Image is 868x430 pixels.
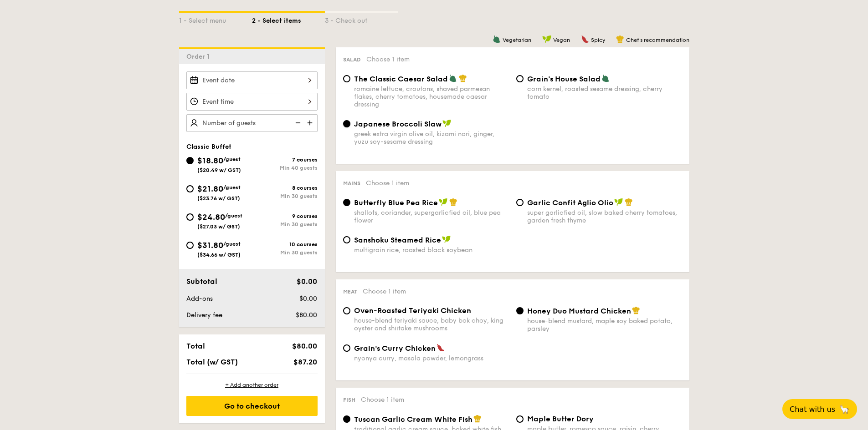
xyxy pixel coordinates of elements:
[186,185,194,192] input: $21.80/guest($23.76 w/ GST)8 coursesMin 30 guests
[292,342,317,350] span: $80.00
[186,381,318,389] div: + Add another order
[343,307,350,314] input: Oven-Roasted Teriyaki Chickenhouse-blend teriyaki sauce, baby bok choy, king oyster and shiitake ...
[343,75,350,82] input: The Classic Caesar Saladromaine lettuce, croutons, shaved parmesan flakes, cherry tomatoes, house...
[527,209,682,224] div: super garlicfied oil, slow baked cherry tomatoes, garden fresh thyme
[625,198,633,206] img: icon-chef-hat.a58ddaea.svg
[442,119,452,127] img: icon-vegan.f8ff3823.svg
[354,209,509,224] div: shallots, coriander, supergarlicfied oil, blue pea flower
[601,74,610,82] img: icon-vegetarian.fe4039eb.svg
[290,114,304,132] img: icon-reduce.1d2dbef1.svg
[782,399,857,419] button: Chat with us🦙
[197,195,240,202] span: ($23.76 w/ GST)
[354,415,473,424] span: Tuscan Garlic Cream White Fish
[354,120,442,128] span: Japanese Broccoli Slaw
[366,56,410,63] span: Choose 1 item
[527,317,682,333] div: house-blend mustard, maple soy baked potato, parsley
[437,344,445,352] img: icon-spicy.37a8142b.svg
[343,56,361,63] span: Salad
[503,37,531,43] span: Vegetarian
[354,344,436,353] span: Grain's Curry Chicken
[252,221,318,228] div: Min 30 guests
[343,397,355,403] span: Fish
[553,37,570,43] span: Vegan
[354,130,509,146] div: greek extra virgin olive oil, kizami nori, ginger, yuzu soy-sesame dressing
[186,213,194,221] input: $24.80/guest($27.03 w/ GST)9 coursesMin 30 guests
[516,75,524,82] input: Grain's House Saladcorn kernel, roasted sesame dressing, cherry tomato
[252,185,318,191] div: 8 courses
[343,415,350,423] input: Tuscan Garlic Cream White Fishtraditional garlic cream sauce, baked white fish, roasted tomatoes
[516,307,524,314] input: Honey Duo Mustard Chickenhouse-blend mustard, maple soy baked potato, parsley
[225,212,242,219] span: /guest
[252,193,318,199] div: Min 30 guests
[354,236,441,244] span: Sanshoku Steamed Rice
[197,252,241,258] span: ($34.66 w/ GST)
[186,71,318,89] input: Event date
[197,212,225,222] span: $24.80
[473,415,482,423] img: icon-chef-hat.a58ddaea.svg
[223,156,241,162] span: /guest
[186,311,222,319] span: Delivery fee
[186,396,318,416] div: Go to checkout
[516,199,524,206] input: Garlic Confit Aglio Oliosuper garlicfied oil, slow baked cherry tomatoes, garden fresh thyme
[527,415,594,423] span: Maple Butter Dory
[186,143,231,151] span: Classic Buffet
[343,180,360,187] span: Mains
[186,295,213,303] span: Add-ons
[186,93,318,111] input: Event time
[197,167,241,173] span: ($20.49 w/ GST)
[363,288,406,295] span: Choose 1 item
[197,240,223,250] span: $31.80
[542,35,551,43] img: icon-vegan.f8ff3823.svg
[442,235,451,243] img: icon-vegan.f8ff3823.svg
[616,35,624,43] img: icon-chef-hat.a58ddaea.svg
[354,85,509,108] div: romaine lettuce, croutons, shaved parmesan flakes, cherry tomatoes, housemade caesar dressing
[186,342,205,350] span: Total
[179,13,252,25] div: 1 - Select menu
[493,35,501,43] img: icon-vegetarian.fe4039eb.svg
[354,198,438,207] span: Butterfly Blue Pea Rice
[325,13,398,25] div: 3 - Check out
[527,307,631,315] span: Honey Duo Mustard Chicken
[343,344,350,352] input: Grain's Curry Chickennyonya curry, masala powder, lemongrass
[197,156,223,166] span: $18.80
[449,198,457,206] img: icon-chef-hat.a58ddaea.svg
[343,120,350,127] input: Japanese Broccoli Slawgreek extra virgin olive oil, kizami nori, ginger, yuzu soy-sesame dressing
[614,198,623,206] img: icon-vegan.f8ff3823.svg
[354,246,509,254] div: multigrain rice, roasted black soybean
[527,198,613,207] span: Garlic Confit Aglio Olio
[252,13,325,25] div: 2 - Select items
[343,236,350,243] input: Sanshoku Steamed Ricemultigrain rice, roasted black soybean
[790,405,835,414] span: Chat with us
[252,241,318,248] div: 10 courses
[252,157,318,163] div: 7 courses
[591,37,605,43] span: Spicy
[354,306,471,315] span: Oven-Roasted Teriyaki Chicken
[186,242,194,249] input: $31.80/guest($34.66 w/ GST)10 coursesMin 30 guests
[296,311,317,319] span: $80.00
[304,114,318,132] img: icon-add.58712e84.svg
[252,249,318,256] div: Min 30 guests
[527,85,682,101] div: corn kernel, roasted sesame dressing, cherry tomato
[186,277,217,286] span: Subtotal
[366,179,409,187] span: Choose 1 item
[197,184,223,194] span: $21.80
[632,306,640,314] img: icon-chef-hat.a58ddaea.svg
[343,288,357,295] span: Meat
[297,277,317,286] span: $0.00
[252,165,318,171] div: Min 40 guests
[223,241,241,247] span: /guest
[354,354,509,362] div: nyonya curry, masala powder, lemongrass
[626,37,689,43] span: Chef's recommendation
[459,74,467,82] img: icon-chef-hat.a58ddaea.svg
[361,396,404,404] span: Choose 1 item
[186,114,318,132] input: Number of guests
[343,199,350,206] input: Butterfly Blue Pea Riceshallots, coriander, supergarlicfied oil, blue pea flower
[354,317,509,332] div: house-blend teriyaki sauce, baby bok choy, king oyster and shiitake mushrooms
[223,184,241,191] span: /guest
[299,295,317,303] span: $0.00
[186,157,194,164] input: $18.80/guest($20.49 w/ GST)7 coursesMin 40 guests
[197,223,240,230] span: ($27.03 w/ GST)
[839,404,850,415] span: 🦙
[527,75,601,83] span: Grain's House Salad
[186,53,213,61] span: Order 1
